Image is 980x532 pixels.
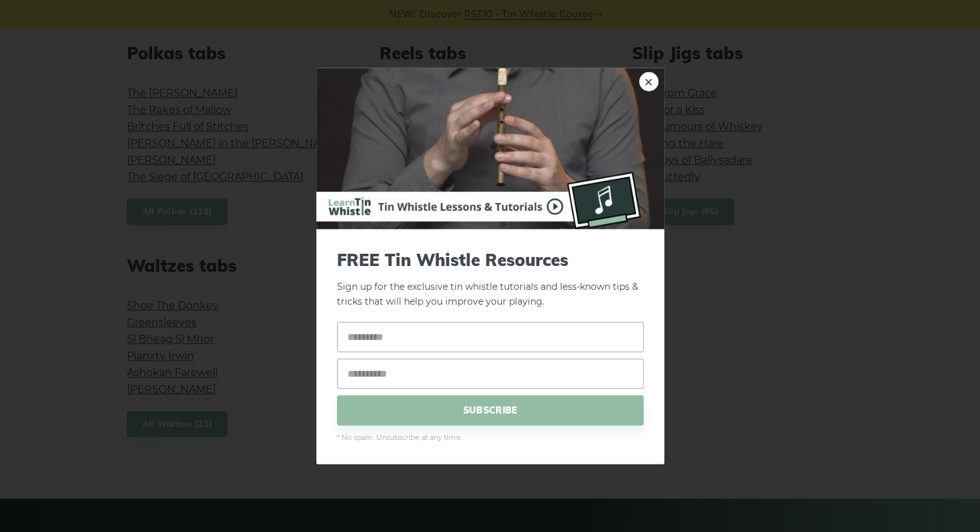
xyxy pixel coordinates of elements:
p: Sign up for the exclusive tin whistle tutorials and less-known tips & tricks that will help you i... [337,250,644,309]
span: FREE Tin Whistle Resources [337,250,644,270]
span: SUBSCRIBE [337,395,644,425]
a: × [639,72,658,91]
img: Tin Whistle Buying Guide Preview [316,68,664,229]
span: * No spam. Unsubscribe at any time. [337,432,644,443]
